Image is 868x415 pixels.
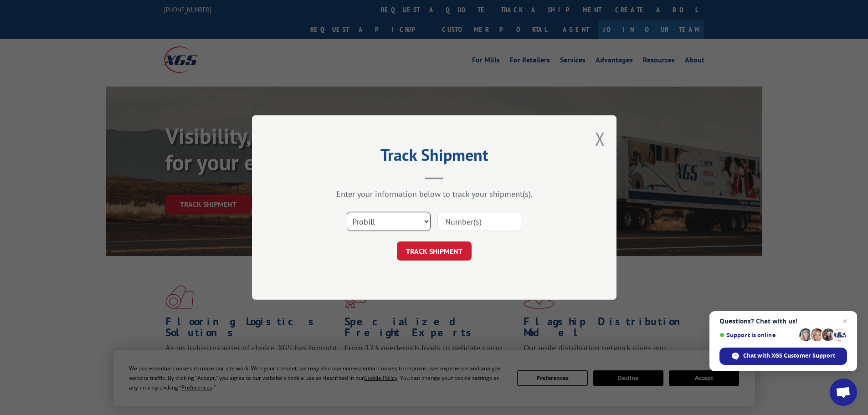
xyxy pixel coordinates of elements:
[298,149,571,166] h2: Track Shipment
[743,352,835,360] span: Chat with XGS Customer Support
[298,189,571,199] div: Enter your information below to track your shipment(s).
[830,379,857,406] div: Open chat
[719,318,847,325] span: Questions? Chat with us!
[397,241,472,261] button: TRACK SHIPMENT
[719,348,847,365] div: Chat with XGS Customer Support
[595,127,605,151] button: Close modal
[719,332,796,338] span: Support is online
[839,316,850,327] span: Close chat
[437,212,521,231] input: Number(s)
